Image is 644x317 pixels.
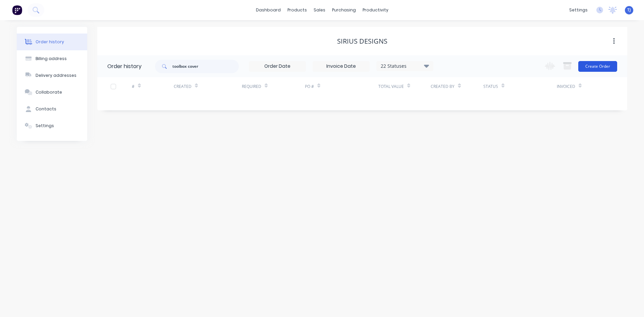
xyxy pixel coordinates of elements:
div: Collaborate [36,89,62,95]
span: TJ [627,7,631,13]
div: Total Value [378,84,404,90]
div: PO # [305,84,314,90]
div: purchasing [329,5,359,15]
img: Factory [12,5,22,15]
div: 22 Statuses [377,62,433,70]
div: Created By [431,77,483,96]
button: Create Order [578,61,617,72]
div: PO # [305,77,378,96]
div: Status [483,84,498,90]
div: Created [174,77,242,96]
input: Order Date [249,61,306,71]
button: Contacts [17,101,87,117]
div: Required [242,84,261,90]
div: Created [174,84,192,90]
div: productivity [359,5,392,15]
input: Search... [172,60,239,73]
div: Invoiced [557,84,575,90]
div: SIRIUS DESIGNS [337,37,387,45]
div: # [132,77,174,96]
div: Created By [431,84,454,90]
div: Invoiced [557,77,599,96]
div: Order history [36,39,64,45]
div: settings [566,5,591,15]
div: Total Value [378,77,431,96]
div: Delivery addresses [36,72,76,78]
div: Status [483,77,557,96]
button: Order history [17,34,87,50]
div: sales [310,5,329,15]
button: Collaborate [17,84,87,101]
button: Settings [17,117,87,134]
div: Order history [107,62,142,70]
div: Settings [36,123,54,129]
div: Contacts [36,106,56,112]
div: products [284,5,310,15]
a: dashboard [253,5,284,15]
div: # [132,84,135,90]
div: Billing address [36,56,67,62]
button: Billing address [17,50,87,67]
button: Delivery addresses [17,67,87,84]
div: Required [242,77,305,96]
input: Invoice Date [313,61,369,71]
